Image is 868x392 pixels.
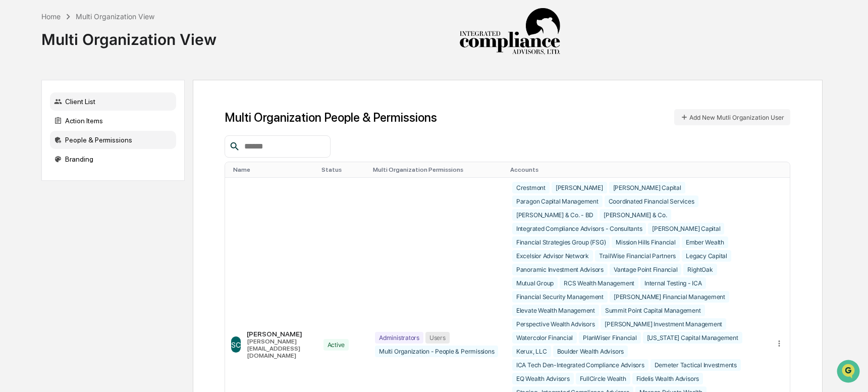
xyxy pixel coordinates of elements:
[83,127,125,137] span: Attestations
[375,346,498,357] div: Multi Organization - People & Permissions
[605,195,698,207] div: Coordinated Financial Services
[373,166,502,173] div: Toggle SortBy
[50,112,176,130] div: Action Items
[233,166,313,173] div: Toggle SortBy
[512,195,603,207] div: Paragon Capital Management
[512,291,608,303] div: Financial Security Management
[512,277,558,289] div: Mutual Group
[640,277,706,289] div: Internal Testing - ICA
[600,209,671,221] div: [PERSON_NAME] & Co.
[10,148,18,156] div: 🔎
[632,373,703,384] div: Fidelis Wealth Advisors
[20,127,65,137] span: Preclearance
[459,8,560,56] img: Integrated Compliance Advisors
[10,77,28,95] img: 1746055101610-c473b297-6a78-478c-a979-82029cc54cd1
[512,305,599,316] div: Elevate Wealth Management
[512,332,577,344] div: Watercolor Financial
[682,250,731,262] div: Legacy Capital
[512,359,648,371] div: ICA Tech Den-Integrated Compliance Advisors
[683,264,717,275] div: RightOak
[41,22,216,48] div: Multi Organization View
[76,12,154,21] div: Multi Organization View
[612,236,679,248] div: Mission Hills Financial
[674,109,790,125] button: Add New Mutli Organization User
[41,12,61,21] div: Home
[225,110,437,125] h1: Multi Organization People & Permissions
[512,236,610,248] div: Financial Strategies Group (FSG)
[595,250,680,262] div: TrailWise Financial Partners
[10,21,184,37] p: How can we help?
[512,209,598,221] div: [PERSON_NAME] & Co. - BD
[100,171,122,179] span: Pylon
[560,277,638,289] div: RCS Wealth Management
[601,305,705,316] div: Summit Point Capital Management
[50,150,176,168] div: Branding
[73,128,81,136] div: 🗄️
[682,236,728,248] div: Ember Wealth
[512,346,551,357] div: Kerux, LLC
[323,339,349,351] div: Active
[643,332,742,344] div: [US_STATE] Capital Management
[579,332,640,344] div: PlanWiser Financial
[172,80,184,92] button: Start new chat
[650,359,741,371] div: Demeter Tactical Investments
[512,373,574,384] div: EQ Wealth Advisors
[20,146,64,157] span: Data Lookup
[50,92,176,111] div: Client List
[247,338,311,359] div: [PERSON_NAME][EMAIL_ADDRESS][DOMAIN_NAME]
[10,128,18,136] div: 🖐️
[777,166,786,173] div: Toggle SortBy
[512,223,646,234] div: Integrated Compliance Advisors - Consultants
[610,291,729,303] div: [PERSON_NAME] Financial Management
[552,182,607,193] div: [PERSON_NAME]
[321,166,365,173] div: Toggle SortBy
[601,318,726,330] div: [PERSON_NAME] Investment Management
[512,318,599,330] div: Perspective Wealth Advisors
[553,346,628,357] div: Boulder Wealth Advisors
[69,123,129,141] a: 🗄️Attestations
[610,264,681,275] div: Vantage Point Financial
[510,166,765,173] div: Toggle SortBy
[512,182,550,193] div: Crestmont
[50,131,176,149] div: People & Permissions
[576,373,630,384] div: FullCircle Wealth
[512,264,608,275] div: Panoramic Investment Advisors
[609,182,685,193] div: [PERSON_NAME] Capital
[71,171,122,179] a: Powered byPylon
[6,123,69,141] a: 🖐️Preclearance
[34,77,166,87] div: Start new chat
[6,142,68,161] a: 🔎Data Lookup
[425,332,450,344] div: Users
[231,340,241,349] span: SC
[34,87,128,95] div: We're available if you need us!
[247,330,311,338] div: [PERSON_NAME]
[512,250,593,262] div: Excelsior Advisor Network
[648,223,724,234] div: [PERSON_NAME] Capital
[375,332,423,344] div: Administrators
[836,359,863,386] iframe: Open customer support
